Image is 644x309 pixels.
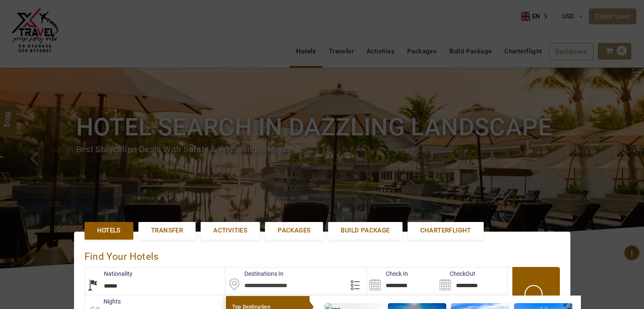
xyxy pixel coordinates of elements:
span: Build Package [341,226,390,235]
span: Hotels [97,226,121,235]
label: Destinations In [225,269,284,278]
label: Check In [367,269,408,278]
a: Hotels [85,222,133,239]
span: Packages [278,226,310,235]
span: Activities [213,226,247,235]
label: Rooms [224,297,262,306]
a: Packages [265,222,323,239]
input: Search [437,267,507,295]
span: Transfer [151,226,183,235]
span: Charterflight [420,226,471,235]
a: Activities [201,222,260,239]
label: Nationality [85,269,133,278]
label: CheckOut [437,269,475,278]
a: Build Package [328,222,402,239]
input: Search [367,267,437,295]
label: nights [85,297,121,306]
a: Transfer [138,222,196,239]
div: Find Your Hotels [85,242,560,267]
a: Charterflight [408,222,484,239]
